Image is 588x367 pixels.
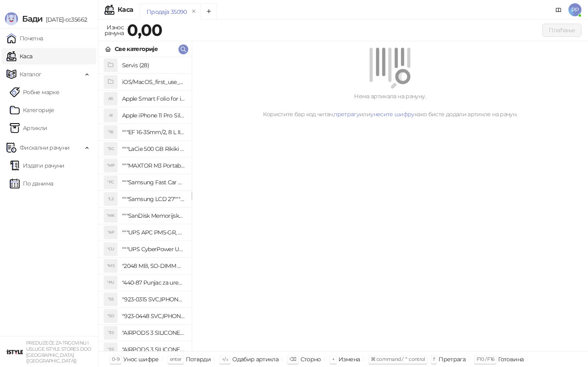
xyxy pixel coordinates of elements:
span: f [433,356,434,362]
h4: iOS/MacOS_first_use_assistance (4) [122,75,185,88]
h4: """UPS CyberPower UT650EG, 650VA/360W , line-int., s_uko, desktop""" [122,243,185,256]
div: Измена [339,354,360,365]
span: ⌫ [290,356,296,362]
strong: 0,00 [127,20,162,40]
div: AI [104,109,117,122]
h4: "AIRPODS 3 SILICONE CASE BLUE" [122,343,185,356]
div: Унос шифре [123,354,159,365]
div: "3S [104,343,117,356]
div: "FC [104,176,117,189]
div: "AP [104,226,117,239]
span: ⌘ command / ⌃ control [371,356,425,362]
div: "SD [104,310,117,323]
div: "MP [104,159,117,172]
h4: """LaCie 500 GB Rikiki USB 3.0 / Ultra Compact & Resistant aluminum / USB 3.0 / 2.5""""""" [122,142,185,155]
h4: "923-0315 SVC,IPHONE 5/5S BATTERY REMOVAL TRAY Držač za iPhone sa kojim se otvara display [122,293,185,306]
h4: Apple Smart Folio for iPad mini (A17 Pro) - Sage [122,92,185,105]
div: "CU [104,243,117,256]
span: ↑/↓ [222,356,228,362]
img: 64x64-companyLogo-77b92cf4-9946-4f36-9751-bf7bb5fd2c7d.png [7,344,23,360]
h4: Servis (28) [122,59,185,72]
span: + [332,356,334,362]
span: F10 / F16 [477,356,494,362]
img: Logo [5,12,18,25]
span: PP [568,3,581,16]
h4: "923-0448 SVC,IPHONE,TOURQUE DRIVER KIT .65KGF- CM Šrafciger " [122,310,185,323]
button: Плаћање [542,24,581,37]
div: "MS [104,259,117,272]
div: "3S [104,326,117,339]
h4: "440-87 Punjac za uredjaje sa micro USB portom 4/1, Stand." [122,276,185,289]
div: "18 [104,126,117,139]
span: Каталог [20,66,42,82]
small: PREDUZEĆE ZA TRGOVINU I USLUGE ISTYLE STORES DOO [GEOGRAPHIC_DATA] ([GEOGRAPHIC_DATA]) [26,340,91,364]
h4: """SanDisk Memorijska kartica 256GB microSDXC sa SD adapterom SDSQXA1-256G-GN6MA - Extreme PLUS, ... [122,209,185,222]
div: Нема артикала на рачуну. Користите бар код читач, или како бисте додали артикле на рачун. [202,92,578,119]
div: Сторно [301,354,321,365]
div: Све категорије [115,44,158,53]
h4: """EF 16-35mm/2, 8 L III USM""" [122,126,185,139]
div: "5G [104,142,117,155]
h4: "2048 MB, SO-DIMM DDRII, 667 MHz, Napajanje 1,8 0,1 V, Latencija CL5" [122,259,185,272]
div: Претрага [439,354,465,365]
button: Add tab [200,3,217,20]
a: Каса [7,48,32,64]
a: Документација [552,3,565,16]
div: "PU [104,276,117,289]
div: "L2 [104,192,117,206]
button: remove [189,8,199,15]
div: Потврди [186,354,211,365]
a: претрагу [334,111,359,118]
h4: "AIRPODS 3 SILICONE CASE BLACK" [122,326,185,339]
div: "MK [104,209,117,222]
div: grid [98,57,192,351]
div: Каса [118,7,133,13]
h4: Apple iPhone 11 Pro Silicone Case - Black [122,109,185,122]
span: [DATE]-cc35662 [42,16,87,23]
div: Готовина [498,354,523,365]
h4: """Samsung Fast Car Charge Adapter, brzi auto punja_, boja crna""" [122,176,185,189]
h4: """Samsung LCD 27"""" C27F390FHUXEN""" [122,192,185,206]
div: AS [104,92,117,105]
span: enter [170,356,182,362]
div: Продаја 35090 [147,7,187,16]
a: Робне марке [10,84,59,100]
h4: """MAXTOR M3 Portable 2TB 2.5"""" crni eksterni hard disk HX-M201TCB/GM""" [122,159,185,172]
a: Издати рачуни [10,157,65,174]
div: "S5 [104,293,117,306]
a: Почетна [7,30,43,46]
h4: """UPS APC PM5-GR, Essential Surge Arrest,5 utic_nica""" [122,226,185,239]
a: унесите шифру [370,111,414,118]
a: По данима [10,175,53,192]
div: Одабир артикла [232,354,278,365]
a: Категорије [10,102,54,118]
div: Износ рачуна [103,22,125,38]
span: Фискални рачуни [20,139,69,156]
span: Бади [22,14,42,24]
span: 0-9 [112,356,119,362]
a: ArtikliАртикли [10,120,47,136]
